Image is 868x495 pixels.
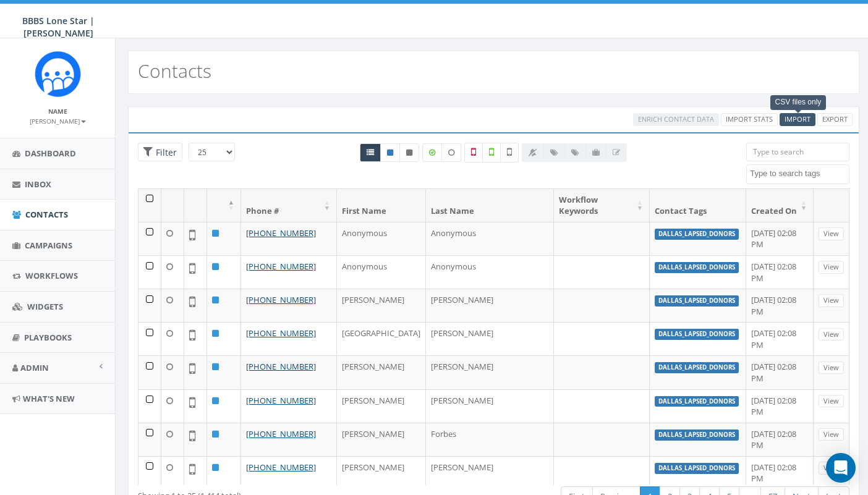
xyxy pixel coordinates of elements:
th: Contact Tags [650,189,746,222]
label: Dallas_Lapsed_Donors [655,396,739,407]
a: Opted Out [399,143,419,162]
span: Workflows [25,270,78,281]
a: [PHONE_NUMBER] [246,462,316,473]
span: What's New [23,393,75,404]
span: Contacts [25,209,68,220]
a: View [819,462,844,475]
td: [DATE] 02:08 PM [746,423,814,456]
label: Dallas_Lapsed_Donors [655,262,739,273]
label: Dallas_Lapsed_Donors [655,229,739,240]
td: [PERSON_NAME] [337,289,426,322]
td: [GEOGRAPHIC_DATA] [337,322,426,355]
i: This phone number is subscribed and will receive texts. [387,149,393,156]
small: [PERSON_NAME] [30,117,86,125]
th: Created On: activate to sort column ascending [746,189,814,222]
a: All contacts [360,143,381,162]
a: View [819,362,844,374]
a: [PHONE_NUMBER] [246,361,316,372]
a: [PHONE_NUMBER] [246,395,316,406]
label: Data not Enriched [441,143,461,162]
td: Anonymous [426,222,554,255]
label: Not a Mobile [464,143,483,163]
textarea: Search [750,168,849,179]
td: [PERSON_NAME] [337,456,426,489]
div: Open Intercom Messenger [826,453,856,483]
th: Workflow Keywords: activate to sort column ascending [554,189,650,222]
label: Dallas_Lapsed_Donors [655,329,739,340]
th: Phone #: activate to sort column ascending [241,189,337,222]
td: [DATE] 02:08 PM [746,255,814,289]
small: Name [48,107,67,116]
span: Import [785,114,811,124]
img: Rally_Corp_Icon_1.png [35,51,81,97]
th: Last Name [426,189,554,222]
td: [DATE] 02:08 PM [746,355,814,389]
span: Dashboard [25,148,76,159]
td: [DATE] 02:08 PM [746,456,814,489]
span: Filter [153,146,177,158]
a: [PHONE_NUMBER] [246,227,316,239]
a: Active [380,143,400,162]
label: Validated [482,143,501,163]
label: Dallas_Lapsed_Donors [655,295,739,307]
td: Anonymous [426,255,554,289]
label: Dallas_Lapsed_Donors [655,429,739,441]
a: Import Stats [721,113,778,126]
span: Inbox [25,179,51,190]
label: Dallas_Lapsed_Donors [655,463,739,474]
th: First Name [337,189,426,222]
td: Forbes [426,423,554,456]
a: View [819,328,844,341]
a: [PERSON_NAME] [30,115,86,126]
td: [DATE] 02:08 PM [746,222,814,255]
td: [PERSON_NAME] [426,456,554,489]
input: Type to search [746,143,849,161]
td: [PERSON_NAME] [337,389,426,423]
span: Playbooks [24,332,72,343]
a: ImportCSV files only [780,113,815,126]
div: CSV files only [770,95,827,109]
td: [PERSON_NAME] [337,355,426,389]
td: [PERSON_NAME] [426,389,554,423]
td: Anonymous [337,222,426,255]
h2: Contacts [138,61,211,81]
a: [PHONE_NUMBER] [246,328,316,339]
td: Anonymous [337,255,426,289]
span: Admin [20,362,49,373]
i: This phone number is unsubscribed and has opted-out of all texts. [406,149,412,156]
span: BBBS Lone Star | [PERSON_NAME] [22,15,95,39]
a: Export [817,113,853,126]
span: Campaigns [25,240,72,251]
a: View [819,428,844,441]
a: [PHONE_NUMBER] [246,294,316,305]
td: [PERSON_NAME] [337,423,426,456]
td: [DATE] 02:08 PM [746,322,814,355]
a: [PHONE_NUMBER] [246,428,316,439]
td: [PERSON_NAME] [426,322,554,355]
label: Dallas_Lapsed_Donors [655,362,739,373]
td: [DATE] 02:08 PM [746,289,814,322]
td: [PERSON_NAME] [426,289,554,322]
label: Not Validated [500,143,519,163]
a: View [819,294,844,307]
td: [DATE] 02:08 PM [746,389,814,423]
span: Advance Filter [138,143,182,162]
a: View [819,227,844,240]
td: [PERSON_NAME] [426,355,554,389]
a: View [819,395,844,408]
a: [PHONE_NUMBER] [246,261,316,272]
a: View [819,261,844,274]
span: Widgets [27,301,63,312]
label: Data Enriched [422,143,442,162]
